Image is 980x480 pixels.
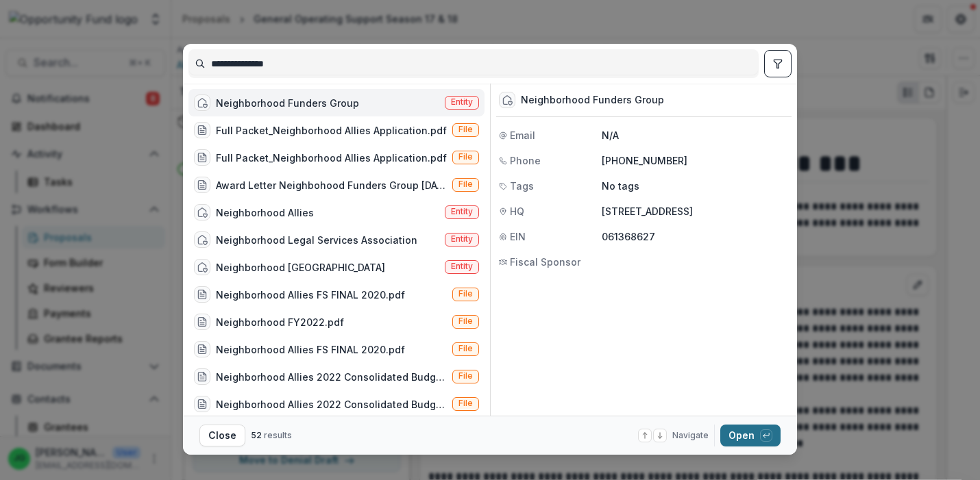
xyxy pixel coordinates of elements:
[510,179,534,193] span: Tags
[602,153,789,168] p: [PHONE_NUMBER]
[216,123,447,138] div: Full Packet_Neighborhood Allies Application.pdf
[458,289,473,299] span: File
[458,152,473,162] span: File
[451,262,473,271] span: Entity
[264,430,292,440] span: results
[216,151,447,165] div: Full Packet_Neighborhood Allies Application.pdf
[216,178,447,192] div: Award Letter Neighbohood Funders Group [DATE].pdf
[216,260,385,275] div: Neighborhood [GEOGRAPHIC_DATA]
[458,371,473,381] span: File
[458,344,473,353] span: File
[510,229,526,244] span: EIN
[216,96,359,110] div: Neighborhood Funders Group
[216,370,447,384] div: Neighborhood Allies 2022 Consolidated Budget vs 2021 Actuals.pdf
[602,204,789,218] p: [STREET_ADDRESS]
[602,128,789,142] p: N/A
[216,205,314,220] div: Neighborhood Allies
[451,207,473,216] span: Entity
[764,50,792,77] button: toggle filters
[602,229,789,244] p: 061368627
[672,429,709,442] span: Navigate
[720,425,781,446] button: Open
[510,204,524,218] span: HQ
[458,399,473,408] span: File
[251,430,262,440] span: 52
[199,425,245,446] button: Close
[510,153,541,168] span: Phone
[510,128,535,142] span: Email
[216,342,405,357] div: Neighborhood Allies FS FINAL 2020.pdf
[510,255,580,269] span: Fiscal Sponsor
[458,316,473,326] span: File
[602,179,639,193] p: No tags
[451,97,473,107] span: Entity
[216,397,447,412] div: Neighborhood Allies 2022 Consolidated Budget vs 2021 Actuals.pdf
[216,288,405,302] div: Neighborhood Allies FS FINAL 2020.pdf
[458,179,473,189] span: File
[521,94,664,106] div: Neighborhood Funders Group
[216,315,344,329] div: Neighborhood FY2022.pdf
[458,125,473,134] span: File
[216,233,417,247] div: Neighborhood Legal Services Association
[451,234,473,244] span: Entity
